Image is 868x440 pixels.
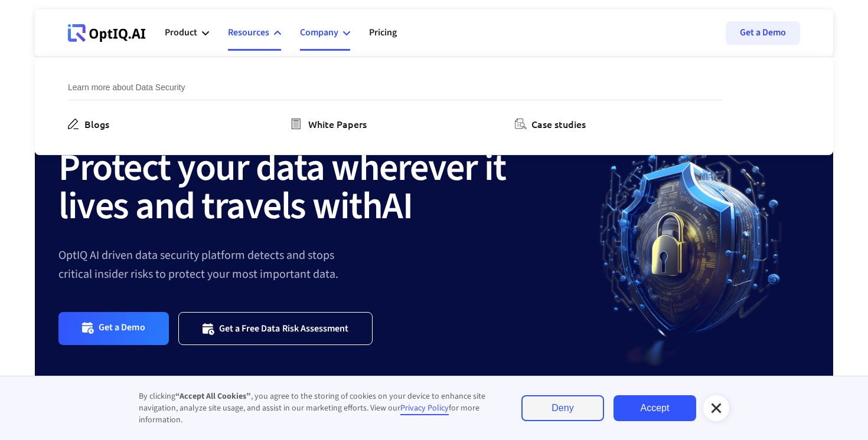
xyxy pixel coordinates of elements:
div: Company [300,25,338,41]
div: Product [165,25,197,41]
div: Get a Demo [99,321,145,335]
a: White Papers [292,117,371,131]
a: Pricing [369,15,397,51]
div: Webflow Homepage [68,41,68,42]
div: Resources [228,25,269,41]
strong: AI [382,179,412,234]
a: Case studies [515,117,590,131]
a: Deny [521,395,604,421]
strong: “Accept All Cookies” [175,390,251,402]
a: Get a Free Data Risk Assessment [178,312,373,344]
nav: Resources [35,57,833,155]
a: Accept [614,395,696,421]
div: Company [300,15,350,51]
a: Webflow Homepage [68,15,146,51]
a: Get a Demo [726,21,800,45]
div: Blogs [84,117,109,131]
strong: Protect your data wherever it lives and travels with [58,141,506,234]
a: Get a Demo [58,312,169,344]
div: Get a Free Data Risk Assessment [219,323,349,334]
div: White Papers [308,117,367,131]
a: Privacy Policy [400,402,449,415]
div: Resources [228,15,281,51]
div: By clicking , you agree to the storing of cookies on your device to enhance site navigation, anal... [139,390,498,426]
div: Case studies [531,117,586,131]
a: Blogs [68,117,114,131]
div: Product [165,15,209,51]
div: OptIQ AI driven data security platform detects and stops critical insider risks to protect your m... [58,246,573,284]
div: Learn more about Data Security [68,81,722,100]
